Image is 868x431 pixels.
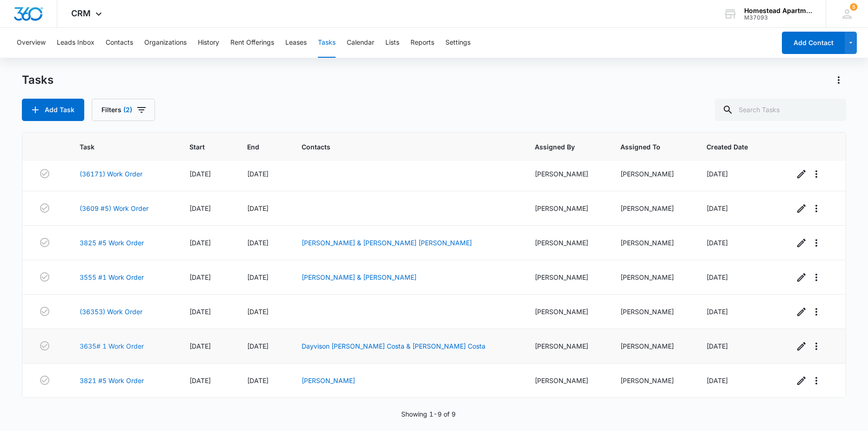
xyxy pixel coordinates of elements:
[189,170,211,178] span: [DATE]
[535,238,598,248] div: [PERSON_NAME]
[247,273,269,281] span: [DATE]
[707,239,728,247] span: [DATE]
[22,99,84,121] button: Add Task
[247,308,269,316] span: [DATE]
[620,238,684,248] div: [PERSON_NAME]
[71,8,91,18] span: CRM
[620,307,684,317] div: [PERSON_NAME]
[302,239,472,247] a: [PERSON_NAME] & [PERSON_NAME] [PERSON_NAME]
[707,273,728,281] span: [DATE]
[620,169,684,179] div: [PERSON_NAME]
[189,377,211,384] span: [DATE]
[189,239,211,247] span: [DATE]
[285,28,307,58] button: Leases
[535,376,598,385] div: [PERSON_NAME]
[535,203,598,213] div: [PERSON_NAME]
[620,376,684,385] div: [PERSON_NAME]
[707,342,728,350] span: [DATE]
[189,342,211,350] span: [DATE]
[385,28,399,58] button: Lists
[189,204,211,212] span: [DATE]
[620,272,684,282] div: [PERSON_NAME]
[302,142,499,152] span: Contacts
[80,341,144,351] a: 3635# 1 Work Order
[144,28,187,58] button: Organizations
[707,377,728,384] span: [DATE]
[189,308,211,316] span: [DATE]
[620,142,670,152] span: Assigned To
[535,307,598,317] div: [PERSON_NAME]
[535,272,598,282] div: [PERSON_NAME]
[80,142,153,152] span: Task
[247,170,269,178] span: [DATE]
[318,28,336,58] button: Tasks
[707,170,728,178] span: [DATE]
[535,142,585,152] span: Assigned By
[401,409,456,419] p: Showing 1-9 of 9
[247,239,269,247] span: [DATE]
[782,32,845,54] button: Add Contact
[715,99,846,121] input: Search Tasks
[247,204,269,212] span: [DATE]
[80,203,148,213] a: (3609 #5) Work Order
[123,107,132,113] span: (2)
[445,28,471,58] button: Settings
[302,377,355,384] a: [PERSON_NAME]
[707,142,758,152] span: Created Date
[230,28,274,58] button: Rent Offerings
[620,203,684,213] div: [PERSON_NAME]
[850,3,857,11] div: notifications count
[80,307,142,317] a: (36353) Work Order
[247,142,266,152] span: End
[347,28,374,58] button: Calendar
[302,342,485,350] a: Dayvison [PERSON_NAME] Costa & [PERSON_NAME] Costa
[707,308,728,316] span: [DATE]
[831,73,846,88] button: Actions
[80,272,144,282] a: 3555 #1 Work Order
[189,142,211,152] span: Start
[247,342,269,350] span: [DATE]
[189,273,211,281] span: [DATE]
[106,28,133,58] button: Contacts
[92,99,155,121] button: Filters(2)
[80,376,144,385] a: 3821 #5 Work Order
[535,341,598,351] div: [PERSON_NAME]
[22,73,54,87] h1: Tasks
[850,3,857,11] span: 5
[620,341,684,351] div: [PERSON_NAME]
[744,7,812,14] div: account name
[198,28,219,58] button: History
[80,238,144,248] a: 3825 #5 Work Order
[80,169,142,179] a: (36171) Work Order
[17,28,46,58] button: Overview
[744,14,812,21] div: account id
[410,28,434,58] button: Reports
[302,273,417,281] a: [PERSON_NAME] & [PERSON_NAME]
[57,28,94,58] button: Leads Inbox
[707,204,728,212] span: [DATE]
[247,377,269,384] span: [DATE]
[535,169,598,179] div: [PERSON_NAME]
